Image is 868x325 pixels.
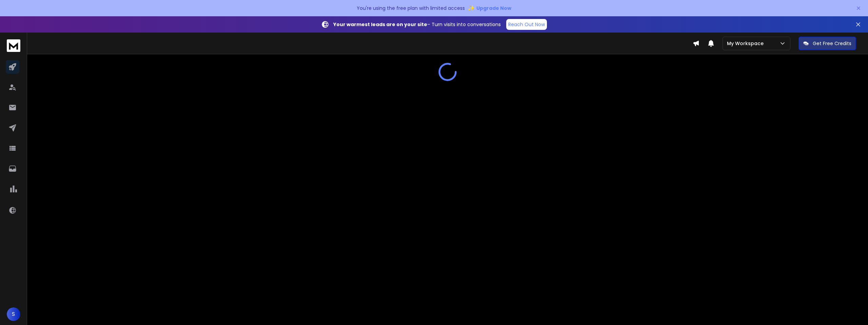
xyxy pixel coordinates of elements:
[7,39,20,52] img: logo
[7,307,20,321] button: S
[333,21,427,28] strong: Your warmest leads are on your site
[508,21,545,28] p: Reach Out Now
[476,5,511,12] span: Upgrade Now
[727,40,766,47] p: My Workspace
[333,21,501,28] p: – Turn visits into conversations
[813,40,851,47] p: Get Free Credits
[506,19,547,30] a: Reach Out Now
[468,1,511,15] button: ✨Upgrade Now
[798,37,856,50] button: Get Free Credits
[357,5,465,12] p: You're using the free plan with limited access
[468,3,475,13] span: ✨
